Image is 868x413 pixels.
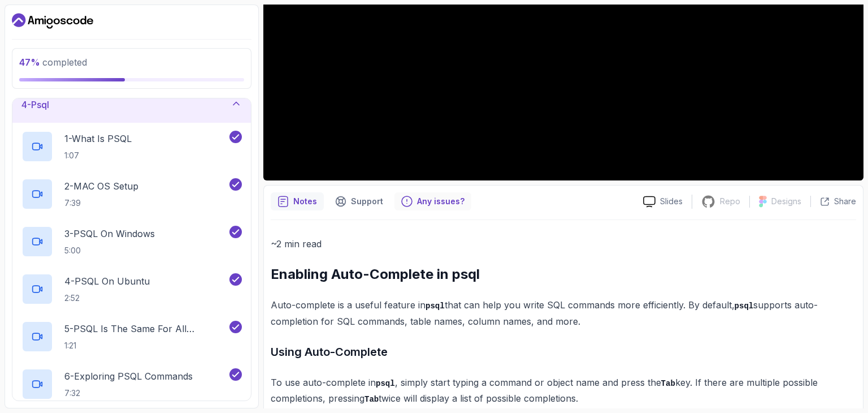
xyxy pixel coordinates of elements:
button: Share [810,196,856,207]
code: Tab [364,395,379,404]
button: 2-MAC OS Setup7:39 [21,178,242,210]
p: 1 - What Is PSQL [64,132,132,145]
p: To use auto-complete in , simply start typing a command or object name and press the key. If ther... [271,375,856,407]
p: Auto-complete is a useful feature in that can help you write SQL commands more efficiently. By de... [271,297,856,329]
p: 7:32 [64,388,193,399]
button: 5-PSQL Is The Same For All Operating Systems1:21 [21,321,242,352]
code: Tab [661,379,675,388]
span: completed [19,57,87,68]
p: 5:00 [64,245,155,256]
h3: Using Auto-Complete [271,343,856,361]
p: 4 - PSQL On Ubuntu [64,274,150,288]
h3: 4 - Psql [21,98,49,111]
p: 1:21 [64,340,227,351]
p: Repo [720,196,740,207]
p: 1:07 [64,150,132,161]
p: 6 - Exploring PSQL Commands [64,369,193,383]
p: Designs [771,196,801,207]
p: ~2 min read [271,236,856,252]
button: 1-What Is PSQL1:07 [21,131,242,162]
p: 7:39 [64,197,138,209]
p: 2:52 [64,292,150,304]
code: psql [426,302,445,311]
p: 2 - MAC OS Setup [64,179,138,193]
a: Slides [634,196,692,208]
p: Share [834,196,856,207]
code: psql [735,302,754,311]
p: 5 - PSQL Is The Same For All Operating Systems [64,322,227,335]
button: 4-PSQL On Ubuntu2:52 [21,273,242,305]
button: 3-PSQL On Windows5:00 [21,226,242,257]
button: 4-Psql [12,87,251,123]
code: psql [376,379,395,388]
p: Slides [660,196,683,207]
button: 6-Exploring PSQL Commands7:32 [21,368,242,400]
p: 3 - PSQL On Windows [64,227,155,240]
h2: Enabling Auto-Complete in psql [271,265,856,283]
span: 47 % [19,57,40,68]
a: Dashboard [12,12,93,30]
